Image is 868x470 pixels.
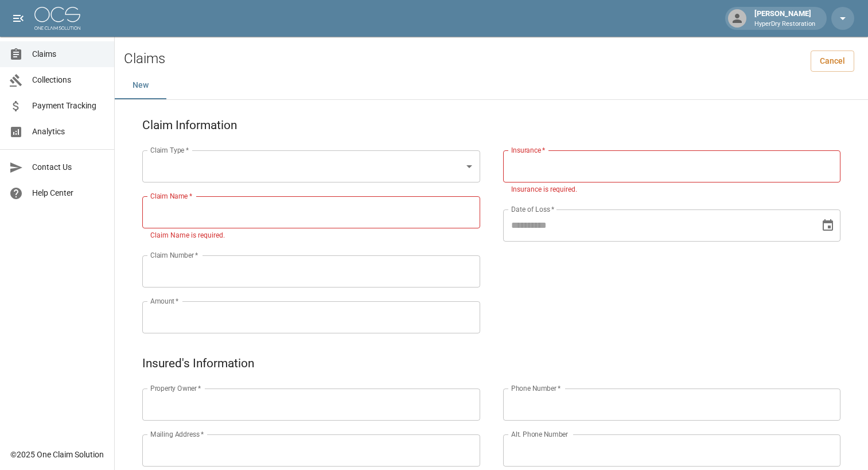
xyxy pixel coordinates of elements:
[32,74,105,86] span: Collections
[750,8,820,29] div: [PERSON_NAME]
[115,72,868,99] div: dynamic tabs
[511,184,833,196] p: Insurance is required.
[511,429,568,439] label: Alt. Phone Number
[150,429,204,439] label: Mailing Address
[816,214,839,237] button: Choose date
[754,20,815,29] p: HyperDry Restoration
[150,383,201,393] label: Property Owner
[7,7,30,30] button: open drawer
[150,145,189,155] label: Claim Type
[511,145,545,155] label: Insurance
[150,191,192,201] label: Claim Name
[150,250,198,260] label: Claim Number
[32,161,105,173] span: Contact Us
[150,296,179,306] label: Amount
[32,48,105,60] span: Claims
[811,51,854,72] a: Cancel
[34,7,80,30] img: ocs-logo-white-transparent.png
[511,383,560,393] label: Phone Number
[124,51,165,67] h2: Claims
[115,72,166,99] button: New
[10,449,104,460] div: © 2025 One Claim Solution
[32,126,105,138] span: Analytics
[511,204,554,214] label: Date of Loss
[32,187,105,199] span: Help Center
[150,230,472,242] p: Claim Name is required.
[32,100,105,112] span: Payment Tracking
